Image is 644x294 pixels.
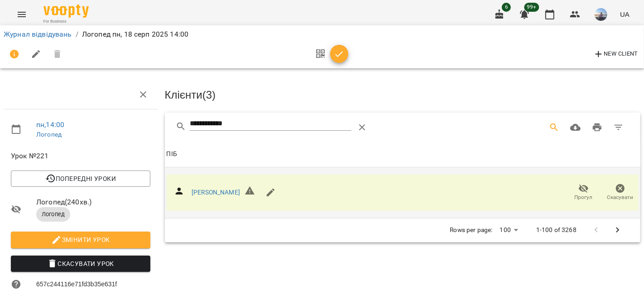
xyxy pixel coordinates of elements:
p: Логопед пн, 18 серп 2025 14:00 [82,29,188,40]
h6: Невірний формат телефону ${ phone } [245,185,255,200]
span: Змінити урок [18,234,143,245]
span: Скасувати [607,194,634,201]
h3: Клієнти ( 3 ) [165,89,641,101]
p: Rows per page: [450,226,493,235]
input: Search [190,117,351,131]
a: пн , 14:00 [36,120,64,129]
div: Sort [167,149,177,160]
button: UA [616,6,633,23]
span: Урок №221 [11,151,150,161]
button: Фільтр [608,117,630,138]
button: Завантажити CSV [565,117,586,138]
p: 1-100 of 3268 [536,226,577,235]
button: Прогул [565,180,602,205]
span: Логопед [36,210,70,218]
span: For Business [43,19,89,24]
button: Next Page [607,219,629,241]
img: Voopty Logo [43,5,89,18]
span: Скасувати Урок [18,258,143,269]
button: Друк [586,117,608,138]
img: a5695baeaf149ad4712b46ffea65b4f5.jpg [595,8,607,21]
span: UA [620,9,630,19]
button: Search [543,117,565,138]
li: 657c244116e71fd3b35e631f [4,275,158,294]
div: 100 [496,223,522,237]
span: ПІБ [167,149,639,160]
button: Змінити урок [11,232,150,248]
button: Скасувати Урок [11,256,150,272]
a: Логопед [36,131,62,138]
button: New Client [591,47,640,62]
span: 99+ [524,3,539,12]
a: Журнал відвідувань [4,30,72,38]
div: ПІБ [167,149,177,160]
a: [PERSON_NAME] [192,189,240,196]
button: Попередні уроки [11,171,150,187]
span: Прогул [575,194,593,201]
div: Table Toolbar [165,113,641,142]
li: / [76,29,78,40]
span: Логопед ( 240 хв. ) [36,197,150,208]
span: Попередні уроки [18,173,143,184]
span: New Client [593,49,638,60]
nav: breadcrumb [4,29,640,40]
button: Menu [11,4,33,25]
span: 6 [502,3,511,12]
button: Скасувати [602,180,639,205]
